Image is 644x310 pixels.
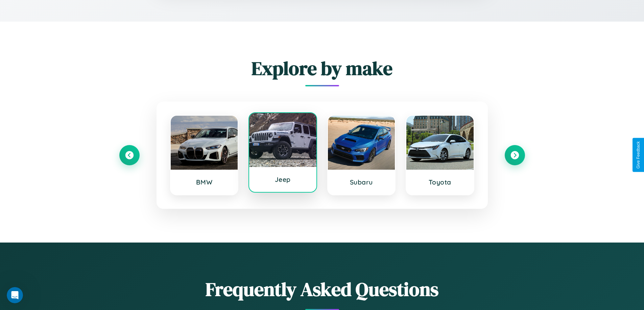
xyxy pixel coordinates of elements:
[119,55,525,81] h2: Explore by make
[256,175,310,184] h3: Jeep
[7,287,23,303] iframe: Intercom live chat
[119,276,525,302] h2: Frequently Asked Questions
[413,178,467,186] h3: Toyota
[335,178,388,186] h3: Subaru
[636,141,641,169] div: Give Feedback
[177,178,231,186] h3: BMW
